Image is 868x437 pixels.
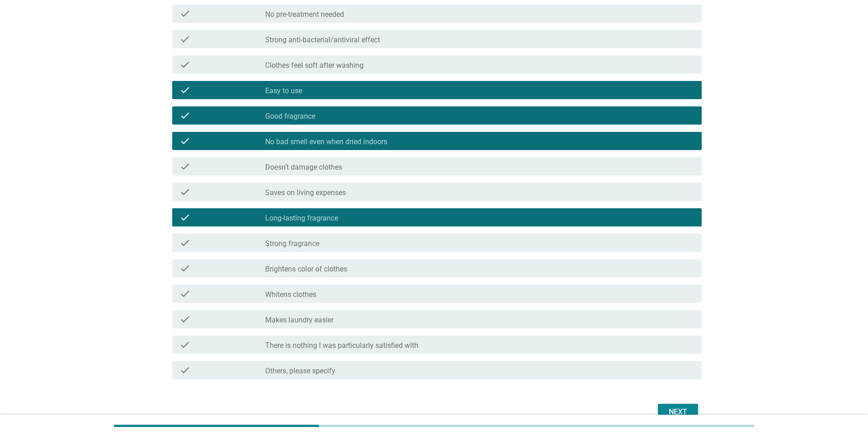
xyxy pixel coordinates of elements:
label: No bad smell even when dried indoors [265,137,387,146]
i: check [180,263,190,274]
label: Whitens clothes [265,290,316,299]
label: Brightens color of clothes [265,265,347,274]
label: No pre-treatment needed [265,10,344,19]
label: Saves on living expenses [265,188,346,197]
label: Easy to use [265,86,302,95]
label: Others, please specify [265,367,335,376]
label: Doesn’t damage clothes [265,163,342,172]
i: check [180,339,190,350]
label: Long-lasting fragrance [265,214,338,223]
label: Makes laundry easier [265,316,334,325]
i: check [180,288,190,299]
i: check [180,186,190,197]
i: check [180,365,190,376]
button: Next [658,404,698,420]
i: check [180,110,190,121]
label: Clothes feel soft after washing [265,61,364,70]
i: check [180,8,190,19]
label: There is nothing I was particularly satisfied with [265,341,418,350]
label: Strong anti-bacterial/antiviral effect [265,35,380,45]
i: check [180,34,190,45]
i: check [180,237,190,248]
div: Next [665,407,691,417]
i: check [180,314,190,325]
i: check [180,136,190,146]
i: check [180,85,190,95]
label: Good fragrance [265,112,315,121]
i: check [180,212,190,223]
label: Strong fragrance [265,239,319,248]
i: check [180,161,190,172]
i: check [180,59,190,70]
